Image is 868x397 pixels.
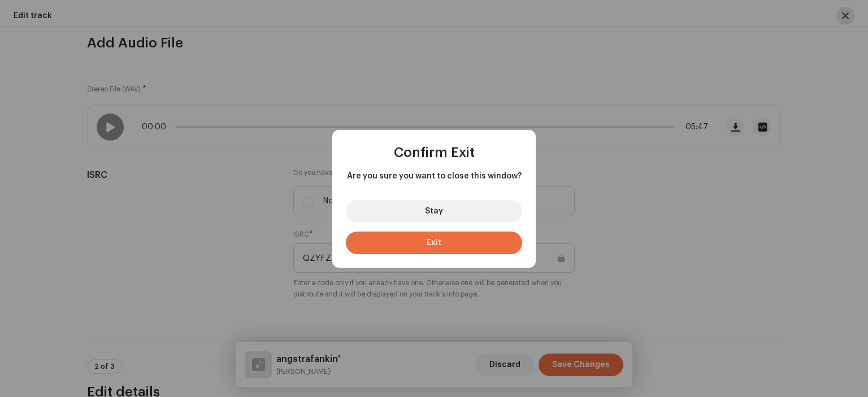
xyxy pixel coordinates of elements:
span: Exit [427,239,441,247]
span: Are you sure you want to close this window? [346,171,522,182]
button: Exit [346,232,522,254]
span: Stay [425,207,443,215]
span: Confirm Exit [394,146,475,159]
button: Stay [346,200,522,223]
